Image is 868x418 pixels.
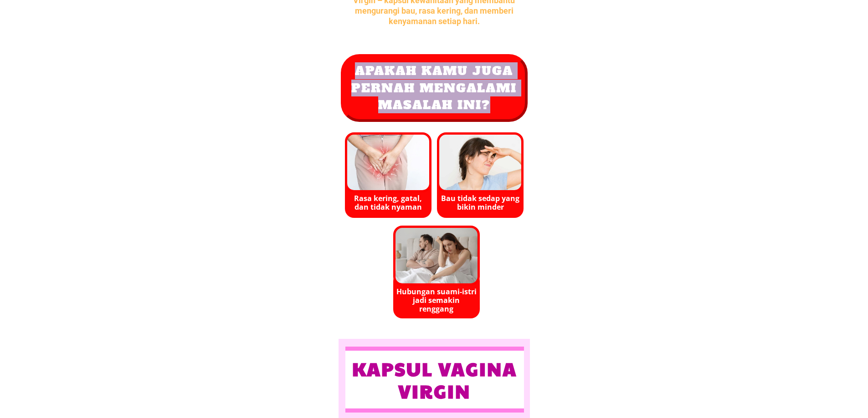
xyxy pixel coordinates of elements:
h2: Hubungan suami-istri jadi semakin renggang [396,287,477,322]
h2: Bau tidak sedap yang bikin minder [440,194,521,212]
h3: Kapsul vagina virgin [346,358,524,402]
h2: Rasa kering, gatal, dan tidak nyaman [348,194,429,212]
h1: Apakah kamu juga pernah mengalami masalah ini? [348,62,520,113]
